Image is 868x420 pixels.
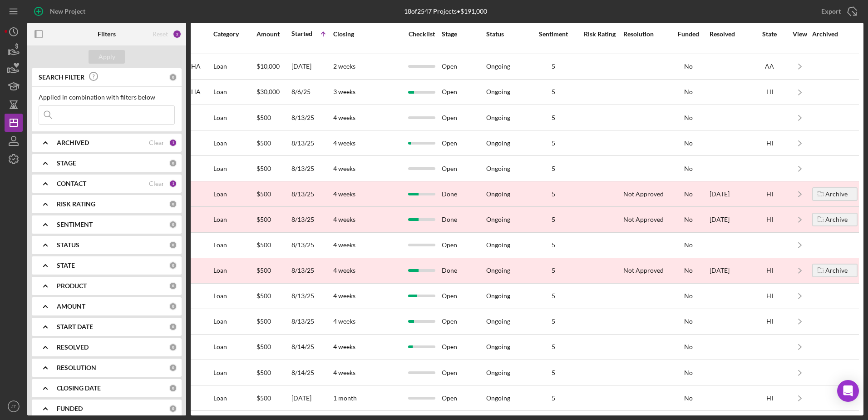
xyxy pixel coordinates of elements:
div: Resolved [710,30,750,38]
div: Started [291,30,312,37]
button: Archive [812,213,858,226]
div: HI [751,267,788,274]
div: Ongoing [486,395,510,402]
div: No [668,140,709,147]
div: $500 [256,386,291,410]
div: $30,000 [256,80,291,104]
div: 5 [531,165,576,172]
div: Loan [213,207,256,231]
div: 0 [169,364,177,372]
div: $10,000 [256,55,291,79]
b: SENTIMENT [57,221,93,228]
time: 4 weeks [333,317,355,325]
b: FUNDED [57,405,83,412]
div: Status [486,30,530,38]
div: Done [442,182,485,206]
div: No [668,190,709,198]
button: JT [5,397,23,415]
div: No [668,343,709,350]
div: Clear [149,139,164,146]
b: ARCHIVED [57,139,89,146]
div: 8/13/25 [291,105,332,130]
text: JT [11,404,16,409]
div: Ongoing [486,63,510,70]
div: Ongoing [486,241,510,249]
div: 8/13/25 [291,233,332,257]
div: Clear [149,180,164,187]
div: 8/13/25 [291,182,332,206]
div: 0 [169,343,177,351]
div: 5 [531,292,576,300]
div: State [751,30,788,38]
div: 8/13/25 [291,310,332,334]
div: Open [442,310,485,334]
div: Open [442,156,485,180]
time: 3 weeks [333,88,355,95]
b: RISK RATING [57,200,95,208]
div: [DATE] [710,207,750,231]
div: No [668,114,709,121]
div: Loan [213,335,256,359]
div: Loan [213,182,256,206]
div: Ongoing [486,343,510,350]
div: Archive [825,187,848,201]
div: $500 [256,156,291,180]
time: 4 weeks [333,266,355,274]
div: HI [751,88,788,95]
div: Loan [213,233,256,257]
div: Apply [99,50,115,64]
div: HI [751,318,788,325]
div: 0 [169,73,177,81]
div: Ongoing [486,88,510,95]
div: Archive [825,213,848,226]
time: 1 month [333,394,357,402]
div: Open [442,360,485,385]
div: Funded [668,30,709,38]
div: Ongoing [486,267,510,274]
div: HI [751,140,788,147]
time: 4 weeks [333,165,355,172]
div: Checklist [402,30,441,38]
div: Loan [213,360,256,385]
time: 4 weeks [333,369,355,376]
div: $500 [256,284,291,308]
div: Stage [442,30,485,38]
b: PRODUCT [57,282,87,290]
div: New Project [50,2,85,20]
time: 4 weeks [333,190,355,198]
div: 8/13/25 [291,207,332,231]
div: Loan [213,80,256,104]
div: 5 [531,190,576,198]
div: 5 [531,343,576,350]
div: 0 [169,282,177,290]
div: HI [751,190,788,198]
div: 5 [531,241,576,249]
div: Ongoing [486,140,510,147]
div: $500 [256,310,291,334]
div: Loan [213,310,256,334]
div: $500 [256,233,291,257]
div: Open [442,284,485,308]
b: CLOSING DATE [57,385,101,392]
div: [DATE] [710,259,750,283]
div: 2 [173,30,182,39]
div: Loan [213,386,256,410]
b: START DATE [57,323,93,330]
div: No [668,88,709,95]
div: Ongoing [486,114,510,121]
div: Risk Rating [577,30,622,38]
time: 4 weeks [333,114,355,121]
div: Open [442,233,485,257]
div: No [668,292,709,300]
div: Category [213,30,256,38]
div: AA [751,63,788,70]
div: Open [442,80,485,104]
div: 0 [169,405,177,413]
div: No [668,216,709,223]
div: Loan [213,259,256,283]
div: Ongoing [486,292,510,300]
div: Not Approved [623,216,664,223]
div: No [668,318,709,325]
div: HI [751,292,788,300]
div: 5 [531,318,576,325]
